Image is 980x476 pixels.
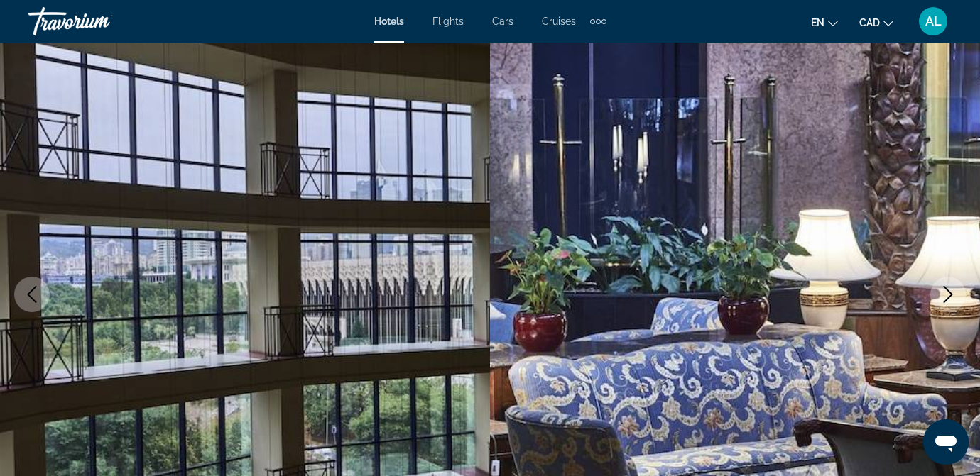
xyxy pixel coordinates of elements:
[811,17,824,28] span: en
[930,277,966,312] button: Next image
[811,12,838,33] button: Change language
[492,16,513,27] a: Cars
[432,16,464,27] a: Flights
[542,16,576,27] a: Cruises
[859,17,880,28] span: CAD
[923,419,969,465] iframe: Button to launch messaging window
[925,14,942,28] span: AL
[14,277,50,312] button: Previous image
[915,6,952,36] button: User Menu
[859,12,893,33] button: Change currency
[590,10,606,33] button: Extra navigation items
[28,3,170,40] a: Travorium
[374,16,404,27] a: Hotels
